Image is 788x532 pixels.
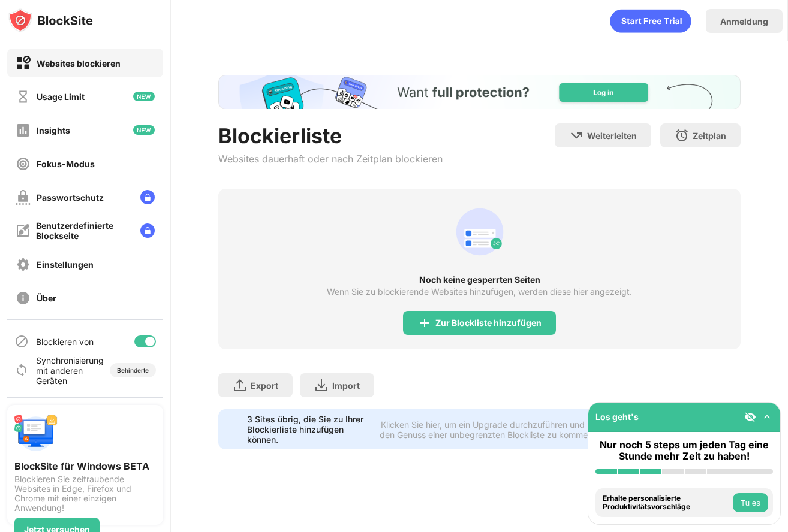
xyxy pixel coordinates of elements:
img: lock-menu.svg [140,190,155,204]
img: new-icon.svg [133,92,155,101]
div: Einstellungen [37,259,94,270]
div: Blockierliste [218,123,443,148]
div: Wenn Sie zu blockierende Websites hinzufügen, werden diese hier angezeigt. [327,287,632,297]
div: Passwortschutz [37,192,104,202]
div: Noch keine gesperrten Seiten [218,275,741,285]
img: block-on.svg [16,56,31,71]
img: about-off.svg [16,291,31,306]
div: Websites dauerhaft oder nach Zeitplan blockieren [218,153,443,165]
div: Behinderte [117,367,149,374]
div: Zeitplan [693,131,726,141]
div: Klicken Sie hier, um ein Upgrade durchzuführen und in den Genuss einer unbegrenzten Blockliste zu... [379,419,595,440]
img: eye-not-visible.svg [744,411,756,423]
div: Usage Limit [37,92,85,102]
img: new-icon.svg [133,125,155,135]
img: blocking-icon.svg [14,334,29,349]
div: animation [610,9,691,33]
img: password-protection-off.svg [16,190,31,205]
div: Zur Blockliste hinzufügen [435,318,542,328]
div: Export [251,380,278,391]
div: animation [451,203,509,261]
div: Über [37,293,56,303]
img: settings-off.svg [16,257,31,272]
div: Anmeldung [720,16,768,26]
button: Tu es [733,493,768,512]
iframe: Banner [218,75,741,109]
img: logo-blocksite.svg [8,8,93,32]
div: Weiterleiten [587,131,637,141]
div: Websites blockieren [37,58,121,68]
div: Erhalte personalisierte Produktivitätsvorschläge [603,494,730,512]
div: Blockieren Sie zeitraubende Websites in Edge, Firefox und Chrome mit einer einzigen Anwendung! [14,474,156,513]
div: Los geht's [595,412,639,422]
div: Insights [37,125,70,135]
img: focus-off.svg [16,156,31,171]
img: push-desktop.svg [14,412,58,455]
img: omni-setup-toggle.svg [761,411,773,423]
img: time-usage-off.svg [16,89,31,104]
div: Fokus-Modus [37,159,95,169]
img: customize-block-page-off.svg [16,223,30,238]
div: Nur noch 5 steps um jeden Tag eine Stunde mehr Zeit zu haben! [595,439,773,462]
div: Blockieren von [36,337,94,347]
div: Synchronisierung mit anderen Geräten [36,355,98,386]
div: Import [332,380,360,391]
div: 3 Sites übrig, die Sie zu Ihrer Blockierliste hinzufügen können. [247,414,372,445]
img: lock-menu.svg [140,223,155,238]
img: sync-icon.svg [14,363,29,377]
img: insights-off.svg [16,123,31,138]
div: Benutzerdefinierte Blockseite [36,220,131,241]
div: BlockSite für Windows BETA [14,460,156,472]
